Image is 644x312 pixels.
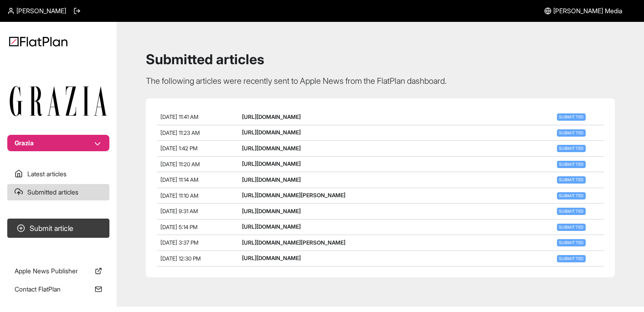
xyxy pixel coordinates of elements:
[242,113,301,120] a: [URL][DOMAIN_NAME]
[242,160,301,167] a: [URL][DOMAIN_NAME]
[160,176,198,183] span: [DATE] 11:14 AM
[555,113,587,120] a: Submitted
[160,145,197,152] span: [DATE] 1:42 PM
[7,135,109,151] button: Grazia
[160,239,198,246] span: [DATE] 3:37 PM
[242,145,301,152] a: [URL][DOMAIN_NAME]
[16,6,66,15] span: [PERSON_NAME]
[160,129,200,136] span: [DATE] 11:23 AM
[555,144,587,151] a: Submitted
[160,208,198,215] span: [DATE] 9:31 AM
[9,86,108,117] img: Publication Logo
[7,281,109,297] a: Contact FlatPlan
[557,255,586,262] span: Submitted
[146,75,615,87] p: The following articles were recently sent to Apple News from the FlatPlan dashboard.
[242,239,345,246] a: [URL][DOMAIN_NAME][PERSON_NAME]
[555,207,587,214] a: Submitted
[242,129,301,136] a: [URL][DOMAIN_NAME]
[557,161,586,168] span: Submitted
[557,192,586,199] span: Submitted
[7,263,109,279] a: Apple News Publisher
[553,6,622,15] span: [PERSON_NAME] Media
[242,176,301,183] a: [URL][DOMAIN_NAME]
[7,166,109,182] a: Latest articles
[555,129,587,136] a: Submitted
[557,224,586,231] span: Submitted
[146,51,615,67] h1: Submitted articles
[7,6,66,15] a: [PERSON_NAME]
[7,219,109,238] button: Submit article
[557,113,586,121] span: Submitted
[555,255,587,261] a: Submitted
[555,239,587,246] a: Submitted
[7,184,109,200] a: Submitted articles
[160,113,198,120] span: [DATE] 11:41 AM
[242,208,301,215] a: [URL][DOMAIN_NAME]
[160,161,200,168] span: [DATE] 11:20 AM
[242,192,345,199] a: [URL][DOMAIN_NAME][PERSON_NAME]
[9,36,67,46] img: Logo
[557,176,586,184] span: Submitted
[242,223,301,230] a: [URL][DOMAIN_NAME]
[242,255,301,261] a: [URL][DOMAIN_NAME]
[555,160,587,167] a: Submitted
[160,192,198,199] span: [DATE] 11:10 AM
[160,255,201,262] span: [DATE] 12:30 PM
[557,129,586,137] span: Submitted
[557,239,586,246] span: Submitted
[555,192,587,199] a: Submitted
[555,223,587,230] a: Submitted
[555,176,587,183] a: Submitted
[557,145,586,152] span: Submitted
[557,208,586,215] span: Submitted
[160,224,197,230] span: [DATE] 5:14 PM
